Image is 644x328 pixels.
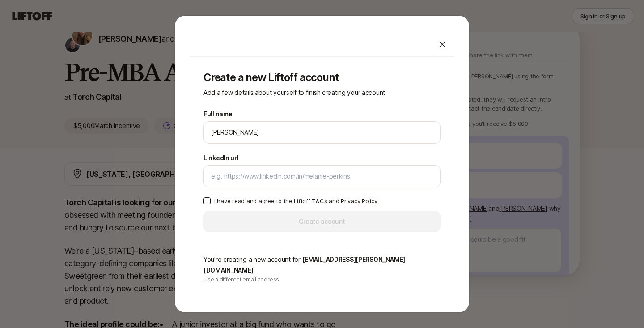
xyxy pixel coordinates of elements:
[203,109,232,119] label: Full name
[203,256,405,274] span: [EMAIL_ADDRESS][PERSON_NAME][DOMAIN_NAME]
[203,276,441,284] p: Use a different email address
[203,145,326,147] p: We'll use Ben as your preferred name.
[214,196,377,205] p: I have read and agree to the Liftoff and
[203,71,441,84] p: Create a new Liftoff account
[203,254,441,276] p: You're creating a new account for
[341,197,377,204] a: Privacy Policy
[211,171,433,182] input: e.g. https://www.linkedin.com/in/melanie-perkins
[203,197,211,204] button: I have read and agree to the Liftoff T&Cs and Privacy Policy
[211,127,433,138] input: e.g. Melanie Perkins
[203,153,239,163] label: LinkedIn url
[312,197,327,204] a: T&Cs
[203,87,441,98] p: Add a few details about yourself to finish creating your account.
